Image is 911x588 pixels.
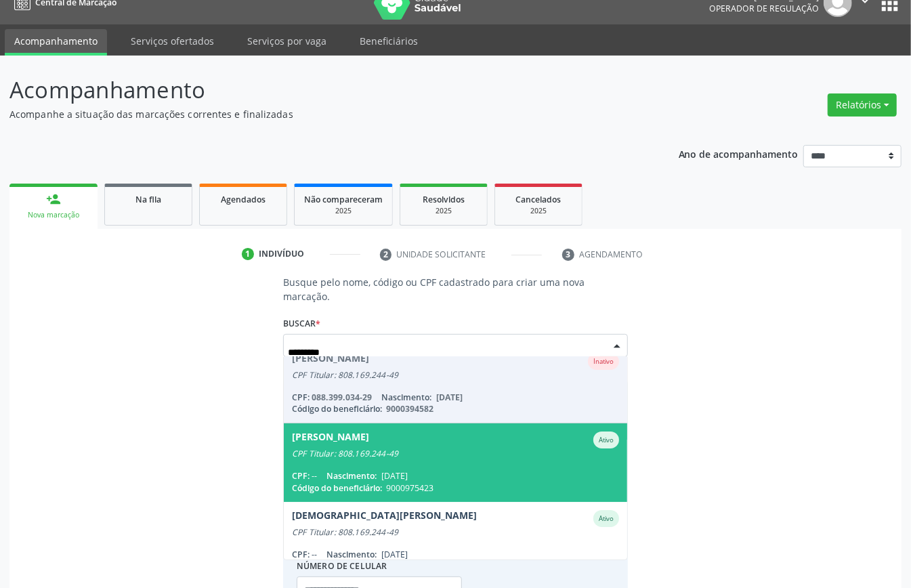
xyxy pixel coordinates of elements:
[283,313,320,334] label: Buscar
[19,210,88,220] div: Nova marcação
[9,107,634,121] p: Acompanhe a situação das marcações correntes e finalizadas
[46,192,61,207] div: person_add
[283,275,628,303] p: Busque pelo nome, código ou CPF cadastrado para criar uma nova marcação.
[292,510,477,527] div: [DEMOGRAPHIC_DATA][PERSON_NAME]
[304,206,383,216] div: 2025
[259,248,304,260] div: Indivíduo
[410,206,478,216] div: 2025
[221,194,266,205] span: Agendados
[292,482,382,494] span: Código do beneficiário:
[9,73,634,107] p: Acompanhamento
[326,470,377,482] span: Nascimento:
[386,482,433,494] span: 9000975423
[326,549,377,560] span: Nascimento:
[350,29,427,53] a: Beneficiários
[709,3,819,14] span: Operador de regulação
[679,145,799,162] p: Ano de acompanhamento
[381,549,408,560] span: [DATE]
[121,29,224,53] a: Serviços ofertados
[292,549,310,560] span: CPF:
[292,470,619,482] div: --
[381,470,408,482] span: [DATE]
[292,527,619,538] div: CPF Titular: 808.169.244-49
[292,432,369,448] div: [PERSON_NAME]
[292,470,310,482] span: CPF:
[505,206,572,216] div: 2025
[135,194,161,205] span: Na fila
[423,194,465,205] span: Resolvidos
[304,194,383,205] span: Não compareceram
[242,248,254,260] div: 1
[599,514,614,523] small: Ativo
[5,29,107,56] a: Acompanhamento
[516,194,562,205] span: Cancelados
[828,93,897,117] button: Relatórios
[297,555,387,576] label: Número de celular
[292,549,619,560] div: --
[292,448,619,459] div: CPF Titular: 808.169.244-49
[238,29,336,53] a: Serviços por vaga
[599,436,614,444] small: Ativo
